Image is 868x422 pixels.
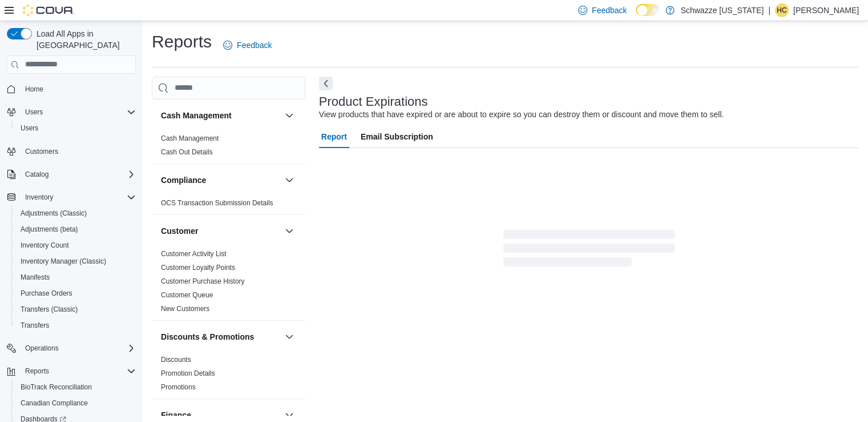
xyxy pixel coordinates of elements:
[152,247,305,320] div: Customer
[161,305,209,313] a: New Customers
[21,341,136,355] span: Operations
[21,168,136,181] span: Catalog
[25,85,43,94] span: Home
[282,173,296,187] button: Compliance
[2,340,140,356] button: Operations
[11,221,140,237] button: Adjustments (beta)
[11,379,140,395] button: BioTrack Reconciliation
[2,166,140,182] button: Catalog
[11,285,140,301] button: Purchase Orders
[21,341,63,355] button: Operations
[161,409,280,421] button: Finance
[361,125,433,148] span: Email Subscription
[16,254,111,268] a: Inventory Manager (Classic)
[16,319,54,332] a: Transfers
[161,356,191,364] a: Discounts
[11,317,140,333] button: Transfers
[16,302,82,316] a: Transfers (Classic)
[2,189,140,205] button: Inventory
[161,355,191,364] span: Discounts
[16,380,96,394] a: BioTrack Reconciliation
[21,225,78,234] span: Adjustments (beta)
[21,399,88,408] span: Canadian Compliance
[16,238,74,252] a: Inventory Count
[161,148,213,156] a: Cash Out Details
[161,409,191,421] h3: Finance
[282,109,296,122] button: Cash Management
[16,121,136,135] span: Users
[21,209,87,218] span: Adjustments (Classic)
[161,369,215,377] a: Promotion Details
[161,249,227,258] span: Customer Activity List
[680,3,764,17] p: Schwazze [US_STATE]
[161,331,254,343] h3: Discounts & Promotions
[2,104,140,120] button: Users
[768,3,770,17] p: |
[11,253,140,269] button: Inventory Manager (Classic)
[282,330,296,344] button: Discounts & Promotions
[152,30,212,53] h1: Reports
[161,225,280,237] button: Customer
[161,264,235,272] a: Customer Loyalty Points
[503,232,675,269] span: Loading
[161,383,196,391] a: Promotions
[2,81,140,97] button: Home
[636,4,660,16] input: Dark Mode
[21,105,136,119] span: Users
[21,305,78,314] span: Transfers (Classic)
[161,134,219,143] span: Cash Management
[16,319,136,332] span: Transfers
[161,110,232,121] h3: Cash Management
[16,270,54,284] a: Manifests
[2,363,140,379] button: Reports
[161,110,280,121] button: Cash Management
[319,95,428,109] h3: Product Expirations
[319,77,333,90] button: Next
[161,225,198,237] h3: Customer
[21,364,54,378] button: Reports
[2,143,140,160] button: Customers
[32,28,136,51] span: Load All Apps in [GEOGRAPHIC_DATA]
[16,222,136,236] span: Adjustments (beta)
[161,174,280,186] button: Compliance
[161,134,219,142] a: Cash Management
[161,277,245,285] a: Customer Purchase History
[219,34,276,57] a: Feedback
[21,321,49,330] span: Transfers
[16,286,77,300] a: Purchase Orders
[161,290,213,300] span: Customer Queue
[21,82,48,96] a: Home
[161,199,273,207] a: OCS Transaction Submission Details
[161,174,206,186] h3: Compliance
[777,3,786,17] span: HC
[11,395,140,411] button: Canadian Compliance
[16,121,43,135] a: Users
[11,269,140,285] button: Manifests
[152,196,305,214] div: Compliance
[161,383,196,392] span: Promotions
[21,105,47,119] button: Users
[21,190,136,204] span: Inventory
[11,301,140,317] button: Transfers (Classic)
[16,238,136,252] span: Inventory Count
[237,39,272,51] span: Feedback
[21,257,106,266] span: Inventory Manager (Classic)
[775,3,789,17] div: Holly Carpenter
[21,383,92,392] span: BioTrack Reconciliation
[21,168,53,181] button: Catalog
[25,147,58,156] span: Customers
[16,380,136,394] span: BioTrack Reconciliation
[16,396,92,410] a: Canadian Compliance
[319,109,724,121] div: View products that have expired or are about to expire so you can destroy them or discount and mo...
[16,396,136,410] span: Canadian Compliance
[161,277,245,286] span: Customer Purchase History
[16,206,136,220] span: Adjustments (Classic)
[16,206,91,220] a: Adjustments (Classic)
[16,222,83,236] a: Adjustments (beta)
[11,237,140,253] button: Inventory Count
[11,205,140,221] button: Adjustments (Classic)
[21,289,72,298] span: Purchase Orders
